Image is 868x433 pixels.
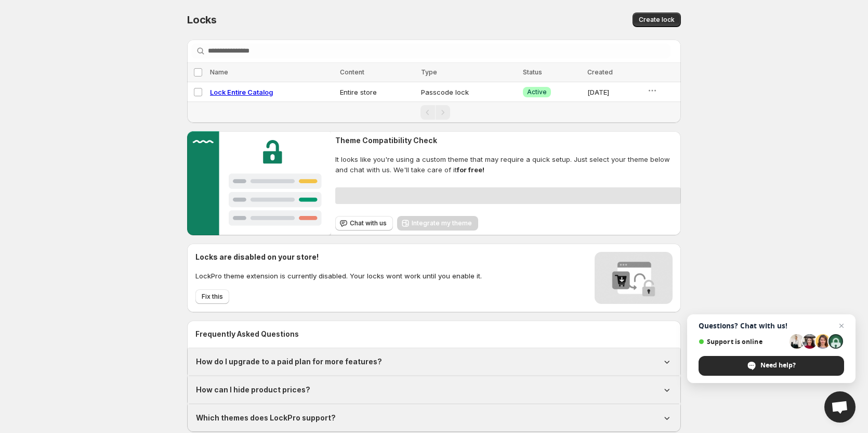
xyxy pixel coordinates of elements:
div: Need help? [699,356,844,376]
a: Lock Entire Catalog [210,88,273,96]
td: [DATE] [584,82,644,102]
button: Fix this [195,289,229,304]
span: Close chat [835,320,848,332]
span: Type [421,68,437,76]
span: Questions? Chat with us! [699,322,844,330]
h2: Theme Compatibility Check [335,135,681,146]
span: Locks [187,14,217,26]
button: Create lock [633,12,681,27]
strong: for free! [457,165,484,174]
span: Active [527,88,547,96]
span: Status [523,68,542,76]
span: It looks like you're using a custom theme that may require a quick setup. Just select your theme ... [335,154,681,175]
img: Customer support [187,131,331,235]
img: Locks disabled [595,252,673,304]
div: Open chat [824,391,856,423]
span: Need help? [760,361,796,370]
span: Support is online [699,338,786,346]
h2: Locks are disabled on your store! [195,252,482,262]
span: Fix this [202,292,223,301]
h1: How can I hide product prices? [196,385,310,395]
td: Entire store [337,82,418,102]
td: Passcode lock [418,82,520,102]
span: Create lock [639,16,675,24]
h2: Frequently Asked Questions [195,329,673,339]
nav: Pagination [187,101,681,123]
span: Name [210,68,228,76]
p: LockPro theme extension is currently disabled. Your locks wont work until you enable it. [195,271,482,281]
h1: How do I upgrade to a paid plan for more features? [196,356,382,367]
span: Chat with us [350,219,387,227]
span: Content [340,68,364,76]
h1: Which themes does LockPro support? [196,413,336,423]
button: Chat with us [335,216,393,231]
span: Created [587,68,613,76]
